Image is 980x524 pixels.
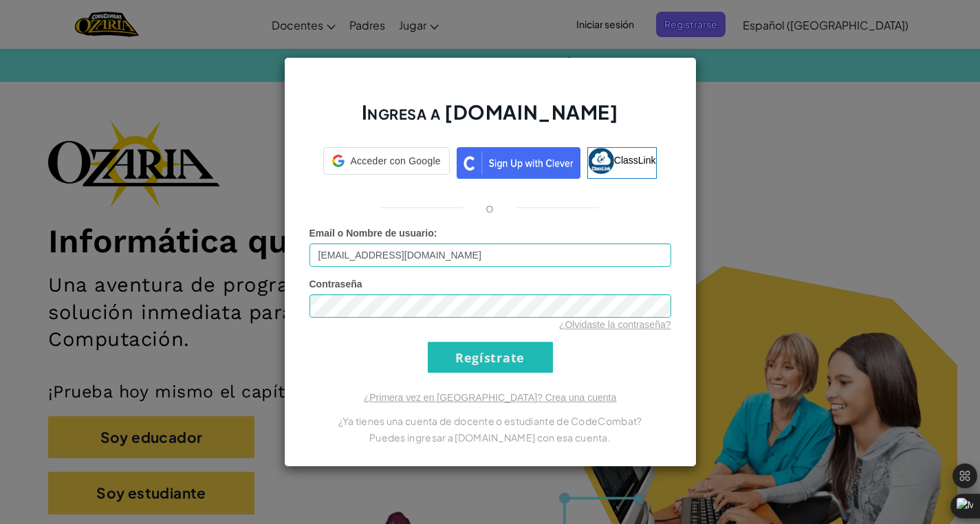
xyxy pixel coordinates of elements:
a: Acceder con Google [323,147,449,179]
h2: Ingresa a [DOMAIN_NAME] [309,99,671,139]
label: : [309,226,437,240]
span: Email o Nombre de usuario [309,228,434,239]
img: classlink-logo-small.png [588,148,614,174]
input: Regístrate [428,342,553,373]
span: Contraseña [309,279,362,290]
div: Acceder con Google [323,147,449,175]
p: o [486,199,494,216]
a: ¿Primera vez en [GEOGRAPHIC_DATA]? Crea una cuenta [364,392,617,403]
p: ¿Ya tienes una cuenta de docente o estudiante de CodeCombat? [309,413,671,429]
span: Acceder con Google [350,154,440,168]
img: clever_sso_button@2x.png [457,147,580,179]
a: ¿Olvidaste la contraseña? [559,319,671,330]
p: Puedes ingresar a [DOMAIN_NAME] con esa cuenta. [309,429,671,446]
span: ClassLink [614,155,656,166]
